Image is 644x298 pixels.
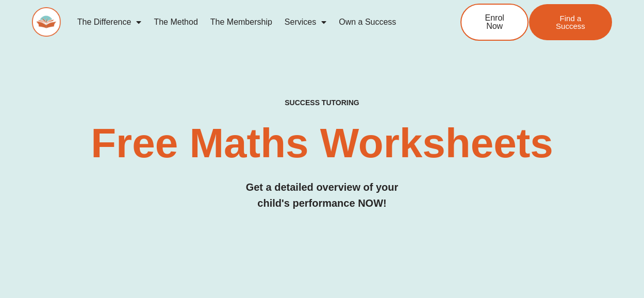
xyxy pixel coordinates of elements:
h3: Get a detailed overview of your child's performance NOW! [32,179,612,211]
nav: Menu [71,10,427,34]
a: Own a Success [333,10,402,34]
h2: Free Maths Worksheets​ [32,123,612,164]
a: The Difference [71,10,148,34]
span: Find a Success [544,14,597,30]
a: Services [278,10,333,34]
a: The Method [147,10,204,34]
a: Find a Success [529,4,612,40]
iframe: Chat Widget [472,181,644,298]
h4: SUCCESS TUTORING​ [32,98,612,107]
a: The Membership [204,10,278,34]
span: Enrol Now [477,14,512,30]
a: Enrol Now [460,4,529,41]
